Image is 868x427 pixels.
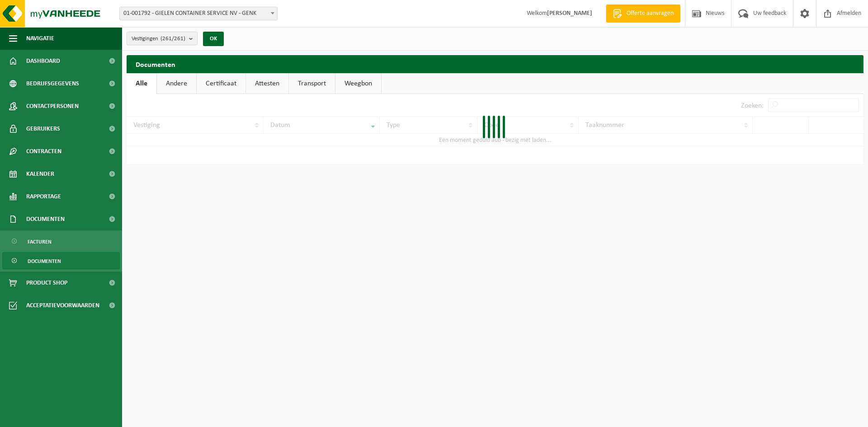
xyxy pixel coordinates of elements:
[26,294,99,317] span: Acceptatievoorwaarden
[28,253,61,270] span: Documenten
[624,9,676,18] span: Offerte aanvragen
[127,32,198,45] button: Vestigingen(261/261)
[197,73,245,94] a: Certificaat
[203,32,224,46] button: OK
[160,36,185,42] count: (261/261)
[26,72,79,95] span: Bedrijfsgegevens
[335,73,381,94] a: Weegbon
[26,163,54,185] span: Kalender
[157,73,196,94] a: Andere
[2,252,120,269] a: Documenten
[26,95,79,117] span: Contactpersonen
[246,73,288,94] a: Attesten
[606,5,680,23] a: Offerte aanvragen
[2,233,120,250] a: Facturen
[26,117,60,140] span: Gebruikers
[127,73,156,94] a: Alle
[28,233,52,250] span: Facturen
[119,7,278,20] span: 01-001792 - GIELEN CONTAINER SERVICE NV - GENK
[132,32,185,46] span: Vestigingen
[26,208,65,230] span: Documenten
[289,73,335,94] a: Transport
[26,27,54,50] span: Navigatie
[120,7,277,20] span: 01-001792 - GIELEN CONTAINER SERVICE NV - GENK
[127,55,863,73] h2: Documenten
[26,272,67,294] span: Product Shop
[26,185,61,208] span: Rapportage
[26,50,60,72] span: Dashboard
[26,140,61,163] span: Contracten
[547,10,592,17] strong: [PERSON_NAME]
